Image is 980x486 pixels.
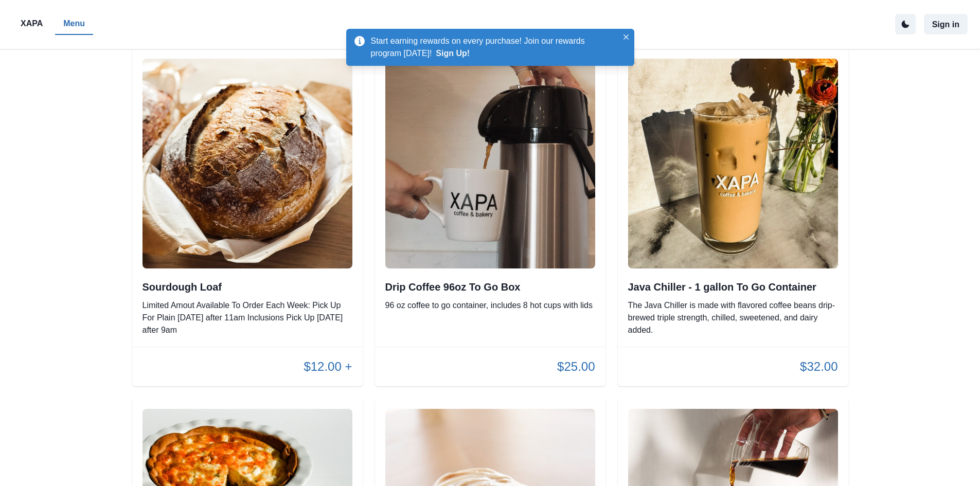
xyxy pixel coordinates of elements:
p: The Java Chiller is made with flavored coffee beans drip-brewed triple strength, chilled, sweeten... [628,299,838,336]
img: original.jpeg [628,59,838,268]
h2: Java Chiller - 1 gallon To Go Container [628,281,838,293]
img: original.jpeg [142,59,352,268]
p: Menu [63,17,85,30]
div: Drip Coffee 96oz To Go Box96 oz coffee to go container, includes 8 hot cups with lids$25.00 [375,48,605,386]
button: active dark theme mode [895,14,916,34]
button: Close [620,31,632,43]
p: $25.00 [557,357,595,376]
h2: Drip Coffee 96oz To Go Box [385,281,595,293]
p: 96 oz coffee to go container, includes 8 hot cups with lids [385,299,595,312]
button: Sign Up! [436,49,470,58]
button: Sign in [924,14,968,34]
p: XAPA [21,17,43,30]
p: Limited Amout Available To Order Each Week: Pick Up For Plain [DATE] after 11am Inclusions Pick U... [142,299,352,336]
h2: Sourdough Loaf [142,281,352,293]
p: $32.00 [800,357,838,376]
div: Java Chiller - 1 gallon To Go ContainerThe Java Chiller is made with flavored coffee beans drip-b... [618,48,848,386]
div: Sourdough LoafLimited Amout Available To Order Each Week: Pick Up For Plain [DATE] after 11am Inc... [132,48,363,386]
p: Start earning rewards on every purchase! Join our rewards program [DATE]! [371,35,618,60]
img: original.jpeg [385,59,595,268]
p: $12.00 + [304,357,352,376]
